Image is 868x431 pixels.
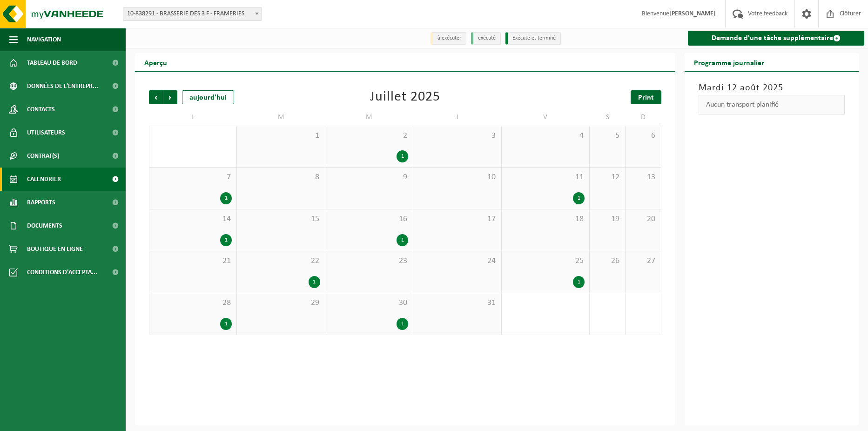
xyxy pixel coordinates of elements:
[27,98,55,121] span: Contacts
[631,90,661,104] a: Print
[309,276,320,288] div: 1
[685,53,774,71] h2: Programme journalier
[594,172,620,182] span: 12
[699,81,845,95] h3: Mardi 12 août 2025
[149,109,237,126] td: L
[135,53,176,71] h2: Aperçu
[505,32,561,45] li: Exécuté et terminé
[242,131,320,141] span: 1
[630,214,656,224] span: 20
[630,131,656,141] span: 6
[397,234,408,246] div: 1
[506,172,585,182] span: 11
[123,7,262,20] span: 10-838291 - BRASSERIE DES 3 F - FRAMERIES
[594,214,620,224] span: 19
[154,256,232,266] span: 21
[237,109,325,126] td: M
[220,318,232,330] div: 1
[397,150,408,162] div: 1
[418,131,496,141] span: 3
[27,144,59,168] span: Contrat(s)
[154,214,232,224] span: 14
[573,276,585,288] div: 1
[638,94,654,101] span: Print
[182,90,234,104] div: aujourd'hui
[242,256,320,266] span: 22
[590,109,626,126] td: S
[220,234,232,246] div: 1
[688,31,864,46] a: Demande d'une tâche supplémentaire
[699,95,845,114] div: Aucun transport planifié
[418,214,496,224] span: 17
[27,214,62,237] span: Documents
[502,109,590,126] td: V
[27,191,55,214] span: Rapports
[220,192,232,204] div: 1
[27,28,61,51] span: Navigation
[370,90,440,104] div: Juillet 2025
[573,192,585,204] div: 1
[418,256,496,266] span: 24
[626,109,661,126] td: D
[397,318,408,330] div: 1
[27,51,77,74] span: Tableau de bord
[413,109,501,126] td: J
[242,214,320,224] span: 15
[27,121,65,144] span: Utilisateurs
[418,172,496,182] span: 10
[330,256,408,266] span: 23
[154,172,232,182] span: 7
[506,131,585,141] span: 4
[242,172,320,182] span: 8
[330,214,408,224] span: 16
[506,214,585,224] span: 18
[27,261,97,284] span: Conditions d'accepta...
[630,256,656,266] span: 27
[149,90,163,104] span: Précédent
[330,131,408,141] span: 2
[669,10,716,17] strong: [PERSON_NAME]
[471,32,501,45] li: exécuté
[594,131,620,141] span: 5
[27,237,83,261] span: Boutique en ligne
[242,298,320,308] span: 29
[506,256,585,266] span: 25
[330,298,408,308] span: 30
[27,168,61,191] span: Calendrier
[325,109,413,126] td: M
[330,172,408,182] span: 9
[154,298,232,308] span: 28
[418,298,496,308] span: 31
[123,7,262,21] span: 10-838291 - BRASSERIE DES 3 F - FRAMERIES
[594,256,620,266] span: 26
[630,172,656,182] span: 13
[27,74,98,98] span: Données de l'entrepr...
[163,90,177,104] span: Suivant
[431,32,466,45] li: à exécuter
